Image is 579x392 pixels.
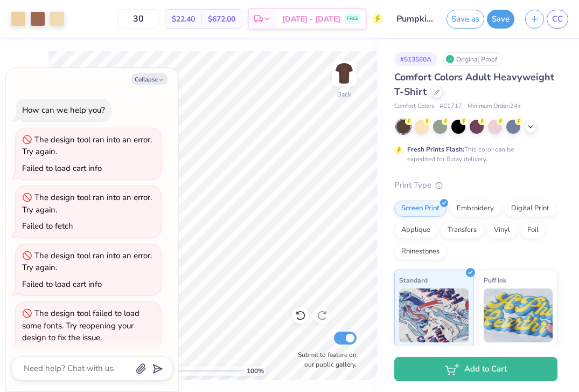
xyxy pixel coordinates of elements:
div: Failed to fetch [22,221,73,231]
div: Failed to load cart info [22,279,102,290]
span: 100 % [247,366,264,376]
div: The design tool ran into an error. Try again. [22,134,152,157]
button: Collapse [131,73,168,85]
span: Minimum Order: 24 + [468,102,521,111]
a: CC [547,10,568,29]
span: Standard [399,274,428,286]
div: Failed to load cart info [22,163,102,174]
span: FREE [347,15,358,23]
strong: Fresh Prints Flash: [407,145,464,154]
span: $672.00 [208,13,235,25]
button: Save as [447,10,484,29]
span: Comfort Colors [394,102,434,111]
label: Submit to feature on our public gallery. [292,350,357,369]
span: # C1717 [440,102,462,111]
div: Vinyl [487,222,517,238]
span: [DATE] - [DATE] [282,13,340,25]
span: $22.40 [172,13,195,25]
div: Foil [520,222,546,238]
button: Add to Cart [394,357,557,381]
img: Standard [399,288,469,342]
div: This color can be expedited for 5 day delivery. [407,145,540,164]
span: CC [552,13,563,25]
input: – – [117,9,159,29]
input: Untitled Design [388,8,441,30]
img: Back [333,63,355,84]
div: Digital Print [504,201,556,217]
img: Puff Ink [484,288,553,342]
button: Save [487,10,514,29]
div: Screen Print [394,201,447,217]
div: The design tool failed to load some fonts. Try reopening your design to fix the issue. [22,308,139,343]
div: Rhinestones [394,244,447,260]
div: The design tool ran into an error. Try again. [22,192,152,215]
div: Print Type [394,179,557,191]
div: Original Proof [443,52,503,66]
div: The design tool ran into an error. Try again. [22,250,152,273]
div: Embroidery [450,201,501,217]
div: Transfers [441,222,484,238]
div: Applique [394,222,437,238]
div: # 513560A [394,52,437,66]
div: Back [337,90,351,99]
span: Comfort Colors Adult Heavyweight T-Shirt [394,71,554,98]
div: How can we help you? [22,105,105,115]
span: Puff Ink [484,274,506,286]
